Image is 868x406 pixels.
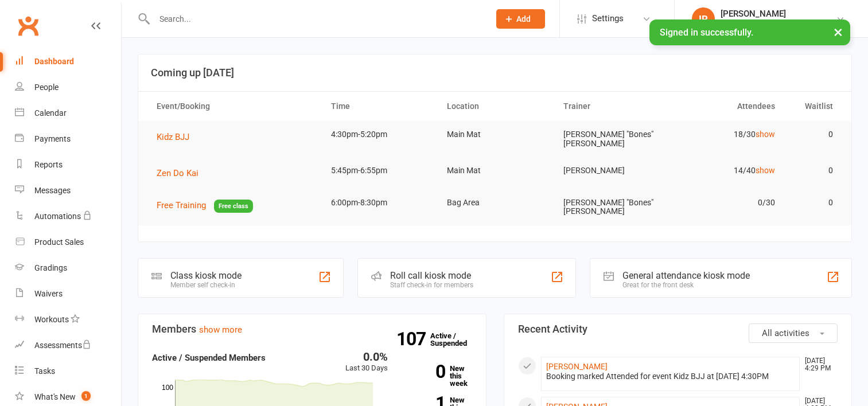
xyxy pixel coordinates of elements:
[405,365,472,387] a: 0New this week
[785,121,843,148] td: 0
[756,166,775,175] a: show
[785,92,843,121] th: Waitlist
[170,270,242,281] div: Class kiosk mode
[15,358,121,384] a: Tasks
[749,323,838,343] button: All activities
[405,363,445,380] strong: 0
[214,200,253,213] span: Free class
[151,67,839,79] h3: Coming up [DATE]
[34,108,67,118] div: Calendar
[553,92,670,121] th: Trainer
[762,328,809,338] span: All activities
[34,263,67,272] div: Gradings
[34,57,74,66] div: Dashboard
[15,152,121,178] a: Reports
[553,189,670,225] td: [PERSON_NAME] "Bones" [PERSON_NAME]
[157,166,207,180] button: Zen Do Kai
[321,189,437,216] td: 6:00pm-8:30pm
[785,189,843,216] td: 0
[496,9,545,29] button: Add
[170,281,242,289] div: Member self check-in
[669,157,785,184] td: 14/40
[34,83,59,92] div: People
[669,92,785,121] th: Attendees
[34,186,71,195] div: Messages
[15,126,121,152] a: Payments
[437,157,553,184] td: Main Mat
[15,204,121,229] a: Automations
[15,49,121,75] a: Dashboard
[437,92,553,121] th: Location
[430,323,481,356] a: 107Active / Suspended
[390,270,473,281] div: Roll call kiosk mode
[828,19,848,44] button: ×
[321,157,437,184] td: 5:45pm-6:55pm
[34,212,81,221] div: Automations
[157,132,189,142] span: Kidz BJJ
[390,281,473,289] div: Staff check-in for members
[518,323,838,335] h3: Recent Activity
[799,357,837,372] time: [DATE] 4:29 PM
[721,9,836,19] div: [PERSON_NAME]
[553,121,670,157] td: [PERSON_NAME] "Bones" [PERSON_NAME]
[151,11,481,27] input: Search...
[34,341,91,350] div: Assessments
[660,27,753,38] span: Signed in successfully.
[437,189,553,216] td: Bag Area
[546,372,795,381] div: Booking marked Attended for event Kidz BJJ at [DATE] 4:30PM
[157,130,197,144] button: Kidz BJJ
[15,75,121,100] a: People
[15,281,121,307] a: Waivers
[81,391,91,401] span: 1
[157,198,253,213] button: Free TrainingFree class
[157,168,198,178] span: Zen Do Kai
[34,237,84,247] div: Product Sales
[622,281,750,289] div: Great for the front desk
[34,392,76,401] div: What's New
[692,7,715,30] div: IR
[34,289,63,298] div: Waivers
[592,6,624,32] span: Settings
[152,323,472,335] h3: Members
[546,362,608,371] a: [PERSON_NAME]
[321,92,437,121] th: Time
[15,255,121,281] a: Gradings
[345,351,388,374] div: Last 30 Days
[34,315,69,324] div: Workouts
[199,325,242,335] a: show more
[669,121,785,148] td: 18/30
[437,121,553,148] td: Main Mat
[785,157,843,184] td: 0
[15,229,121,255] a: Product Sales
[396,330,430,348] strong: 107
[15,178,121,204] a: Messages
[553,157,670,184] td: [PERSON_NAME]
[157,200,206,210] span: Free Training
[14,11,42,40] a: Clubworx
[622,270,750,281] div: General attendance kiosk mode
[345,351,388,362] div: 0.0%
[152,353,266,363] strong: Active / Suspended Members
[146,92,321,121] th: Event/Booking
[15,333,121,358] a: Assessments
[34,160,63,169] div: Reports
[321,121,437,148] td: 4:30pm-5:20pm
[721,19,836,29] div: Gladstone Martial Arts Academy
[669,189,785,216] td: 0/30
[15,100,121,126] a: Calendar
[15,307,121,333] a: Workouts
[34,366,55,376] div: Tasks
[756,130,775,139] a: show
[34,134,71,143] div: Payments
[516,14,531,24] span: Add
